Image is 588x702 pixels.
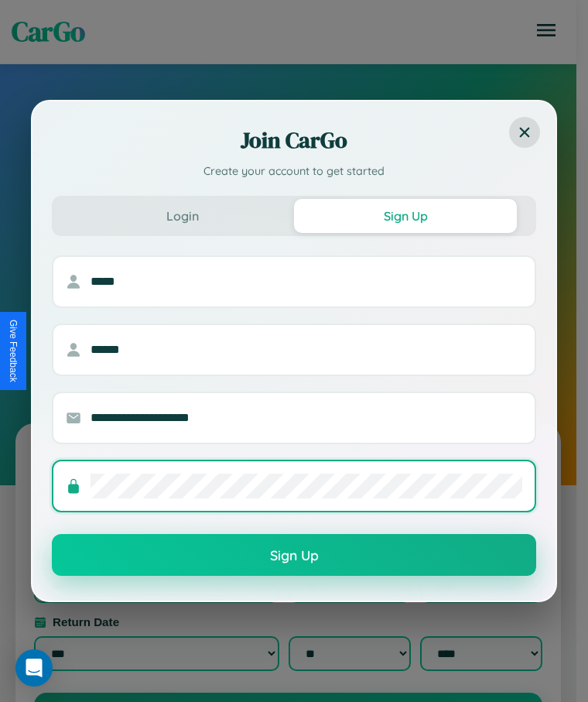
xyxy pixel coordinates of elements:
h2: Join CarGo [52,125,536,156]
div: Give Feedback [8,320,19,382]
p: Create your account to get started [52,163,536,180]
button: Sign Up [52,534,536,576]
div: Open Intercom Messenger [15,649,53,687]
button: Login [71,199,294,233]
button: Sign Up [294,199,517,233]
